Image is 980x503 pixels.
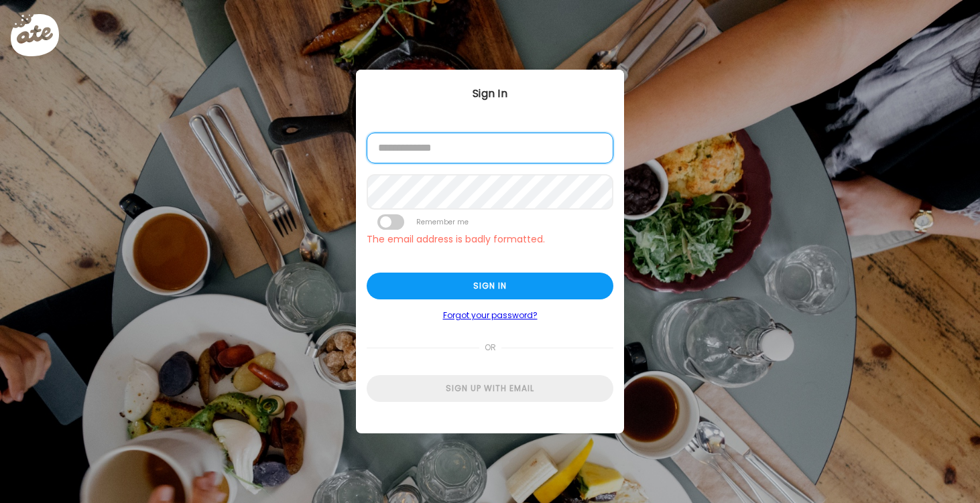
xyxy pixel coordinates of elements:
[367,310,613,321] a: Forgot your password?
[415,214,470,230] label: Remember me
[367,375,613,402] div: Sign up with email
[479,334,501,361] span: or
[367,232,613,246] div: The email address is badly formatted.
[367,273,613,299] div: Sign in
[356,86,624,102] div: Sign In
